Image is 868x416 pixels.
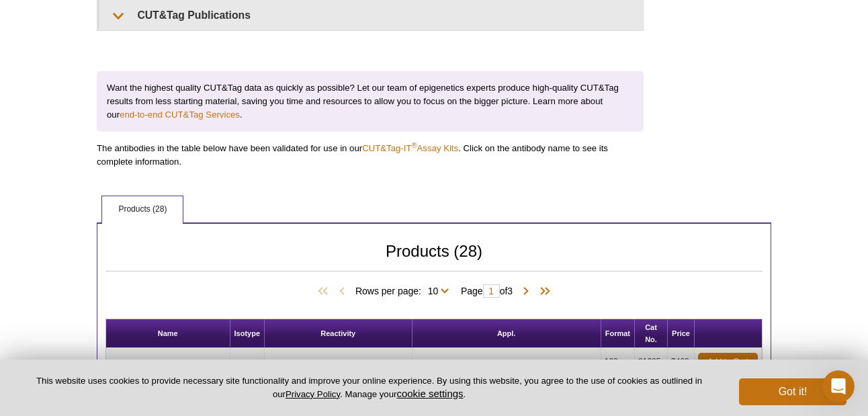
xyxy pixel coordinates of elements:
span: Page of [454,284,519,298]
iframe: Intercom live chat [822,370,855,403]
th: Name [106,319,230,348]
span: 3 [507,286,513,296]
th: Isotype [230,319,265,348]
th: Cat No. [635,319,668,348]
span: Last Page [533,285,553,298]
sup: ® [411,140,417,149]
th: Reactivity [265,319,413,348]
p: This website uses cookies to provide necessary site functionality and improve your online experie... [21,375,717,401]
h2: Products (28) [105,245,763,272]
th: Price [668,319,695,348]
th: Appl. [413,319,601,348]
p: Want the highest quality CUT&Tag data as quickly as possible? Let our team of epigenetics experts... [97,71,644,132]
td: $400 [668,348,695,376]
span: Next Page [519,285,533,298]
td: Human [265,348,413,403]
span: Previous Page [335,285,349,298]
td: 100 µg [601,348,635,376]
a: Privacy Policy [286,389,340,399]
button: Got it! [739,378,847,405]
span: Rows per page: [355,284,454,297]
p: The antibodies in the table below have been validated for use in our . Click on the antibody name... [97,142,644,169]
a: CUT&Tag-IT®Assay Kits [362,143,458,153]
a: Add to Cart [698,353,758,370]
td: ChIP, ChIP-Seq, CUT&Tag, TIP-ChIP, WB [413,348,601,403]
td: 91285 [635,348,668,376]
a: Products (28) [102,196,183,223]
td: IgG [230,348,265,403]
span: First Page [315,285,335,298]
a: end-to-end CUT&Tag Services [120,110,240,120]
button: cookie settings [396,388,463,399]
th: Format [601,319,635,348]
